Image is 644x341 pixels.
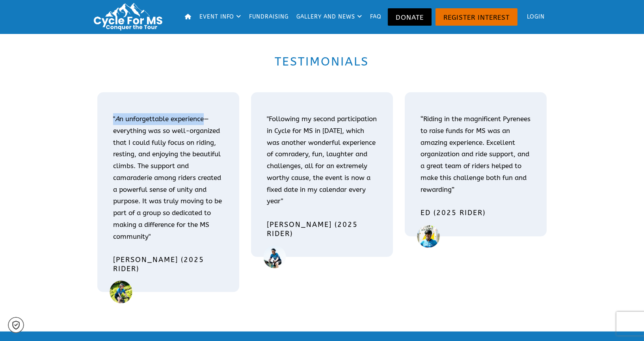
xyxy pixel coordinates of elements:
[115,115,119,123] i: A
[113,255,223,273] h4: [PERSON_NAME] (2025 rider)
[109,54,535,69] h2: Testimonials
[267,113,377,207] p: "Following my second participation in Cycle for MS in [DATE], which was another wonderful experie...
[113,113,223,242] p: " n unforgettable experience—everything was so well-organized that I could fully focus on riding,...
[388,8,432,26] a: Donate
[436,8,517,26] a: Register Interest
[421,208,531,217] h4: ED (2025 RIDER)
[90,2,169,32] img: Logo
[421,115,530,193] span: “Riding in the magnificent Pyrenees to raise funds for MS was an amazing experience. Excellent or...
[8,317,24,333] a: Cookie settings
[267,220,377,238] h4: [PERSON_NAME] (2025 RIDER)
[519,4,548,30] a: Login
